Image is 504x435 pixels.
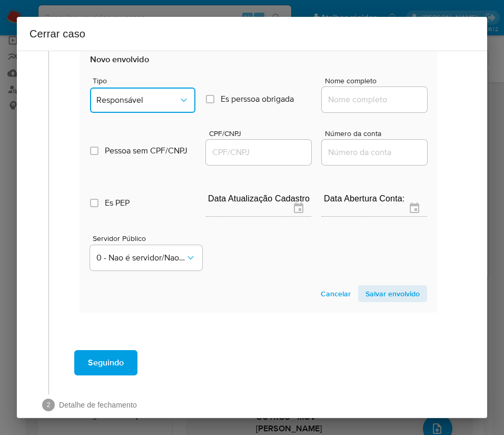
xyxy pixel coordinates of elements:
span: Es PEP [105,198,130,208]
span: 0 - Nao é servidor/Nao possui informacao [96,253,185,263]
button: Is ServPub [90,245,202,270]
button: Tipo de envolvimento [90,88,195,113]
input: Pessoa sem CPF/CNPJ [90,147,98,155]
span: Detalhe de fechamento [59,400,462,410]
span: Número da conta [325,130,430,138]
span: Seguindo [88,351,124,374]
button: Cancelar [313,285,358,302]
span: Cancelar [321,286,351,301]
button: Seguindo [74,350,137,375]
text: 2 [47,401,51,409]
span: CPF/CNPJ [209,130,314,138]
input: Número da conta [322,146,427,159]
span: Servidor Público [93,235,205,242]
span: Nome completo [325,77,430,85]
input: Nome do envolvido [322,93,427,107]
input: CPF/CNPJ [206,146,311,159]
span: Tipo [93,77,198,84]
span: Pessoa sem CPF/CNPJ [105,146,187,156]
span: Es perssoa obrigada [221,94,294,104]
button: Salvar envolvido [358,285,427,302]
input: Es perssoa obrigada [206,95,214,103]
b: Novo envolvido [90,53,149,65]
span: Responsável [96,95,179,105]
span: Salvar envolvido [365,286,420,301]
h2: Cerrar caso [29,25,475,42]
